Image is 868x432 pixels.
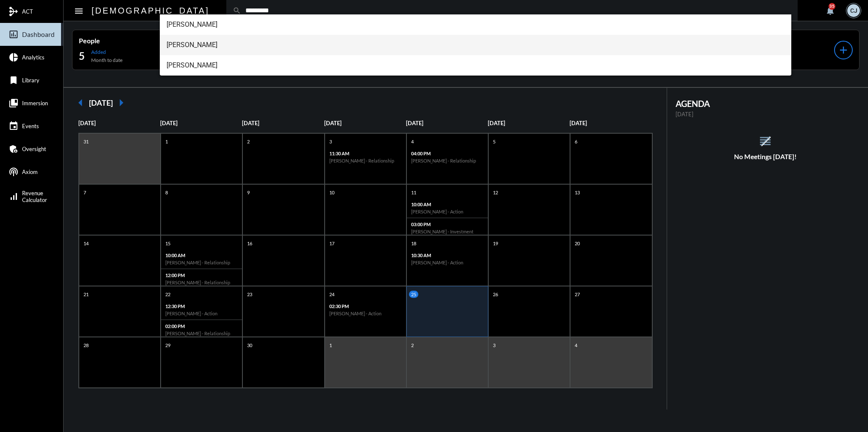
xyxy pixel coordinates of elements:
[163,138,170,145] p: 1
[8,52,19,62] mat-icon: pie_chart
[676,98,856,109] h2: AGENDA
[160,120,242,126] p: [DATE]
[409,138,416,145] p: 4
[8,144,19,154] mat-icon: admin_panel_settings
[233,6,241,15] mat-icon: search
[91,49,122,55] p: Added
[167,35,785,55] span: [PERSON_NAME]
[570,120,651,126] p: [DATE]
[837,44,849,56] mat-icon: add
[165,323,238,329] p: 02:00 PM
[411,209,484,214] h6: [PERSON_NAME] - Action
[491,138,498,145] p: 5
[22,100,48,107] span: Immersion
[165,331,238,336] h6: [PERSON_NAME] - Relationship
[825,6,835,16] mat-icon: notifications
[165,272,238,278] p: 12:00 PM
[411,158,484,163] h6: [PERSON_NAME] - Relationship
[167,14,785,35] span: [PERSON_NAME]
[245,240,254,247] p: 16
[327,291,337,298] p: 24
[411,252,484,258] p: 10:30 AM
[245,291,254,298] p: 23
[573,291,582,298] p: 27
[573,138,579,145] p: 6
[163,342,172,349] p: 29
[81,189,88,196] p: 7
[245,342,254,349] p: 30
[829,3,835,10] div: 35
[329,151,402,156] p: 11:30 AM
[573,342,579,349] p: 4
[165,280,238,285] h6: [PERSON_NAME] - Relationship
[411,202,484,207] p: 10:00 AM
[22,31,55,38] span: Dashboard
[411,229,484,234] h6: [PERSON_NAME] - Investment
[491,240,500,247] p: 19
[329,303,402,309] p: 02:30 PM
[758,134,772,148] mat-icon: reorder
[22,146,46,152] span: Oversight
[491,189,500,196] p: 12
[411,260,484,265] h6: [PERSON_NAME] - Action
[573,240,582,247] p: 20
[8,6,19,17] mat-icon: mediation
[8,98,19,108] mat-icon: collections_bookmark
[22,54,45,61] span: Analytics
[409,189,418,196] p: 11
[165,303,238,309] p: 12:30 PM
[8,167,19,177] mat-icon: podcasts
[409,291,418,298] p: 25
[327,189,337,196] p: 10
[113,94,130,111] mat-icon: arrow_right
[847,4,860,17] div: CJ
[329,158,402,163] h6: [PERSON_NAME] - Relationship
[8,191,19,202] mat-icon: signal_cellular_alt
[72,94,89,111] mat-icon: arrow_left
[92,4,209,17] h2: [DEMOGRAPHIC_DATA]
[22,190,47,203] span: Revenue Calculator
[242,120,324,126] p: [DATE]
[81,291,91,298] p: 21
[81,240,91,247] p: 14
[8,75,19,85] mat-icon: bookmark
[163,189,170,196] p: 8
[78,120,160,126] p: [DATE]
[488,120,570,126] p: [DATE]
[409,342,416,349] p: 2
[245,189,252,196] p: 9
[245,138,252,145] p: 2
[22,8,33,15] span: ACT
[22,123,39,129] span: Events
[327,342,334,349] p: 1
[573,189,582,196] p: 13
[165,311,238,316] h6: [PERSON_NAME] - Action
[91,57,122,63] p: Month to date
[74,6,84,16] mat-icon: Side nav toggle icon
[22,77,39,84] span: Library
[406,120,488,126] p: [DATE]
[167,55,785,76] span: [PERSON_NAME]
[491,291,500,298] p: 26
[327,240,337,247] p: 17
[163,291,172,298] p: 22
[667,153,864,160] h5: No Meetings [DATE]!
[79,36,237,45] p: People
[676,111,856,118] p: [DATE]
[327,138,334,145] p: 3
[329,311,402,316] h6: [PERSON_NAME] - Action
[409,240,418,247] p: 18
[8,29,19,39] mat-icon: insert_chart_outlined
[411,151,484,156] p: 04:00 PM
[89,98,113,107] h2: [DATE]
[81,138,91,145] p: 31
[411,222,484,227] p: 03:00 PM
[491,342,498,349] p: 3
[81,342,91,349] p: 28
[324,120,406,126] p: [DATE]
[8,121,19,131] mat-icon: event
[79,49,85,63] h2: 5
[22,168,38,175] span: Axiom
[165,260,238,265] h6: [PERSON_NAME] - Relationship
[163,240,172,247] p: 15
